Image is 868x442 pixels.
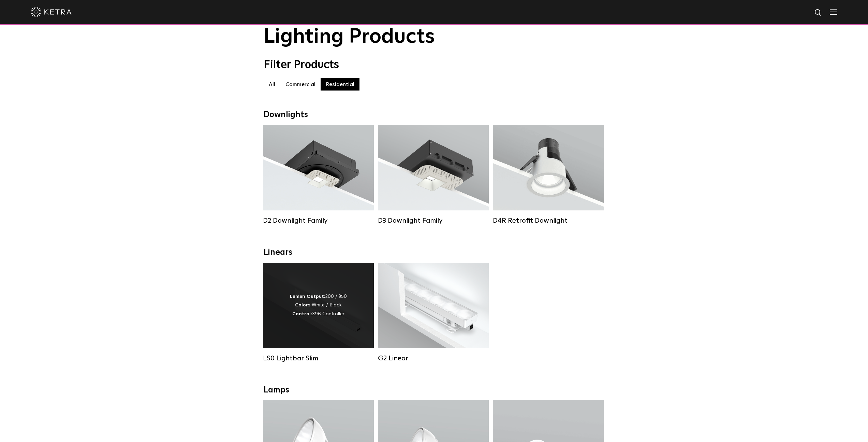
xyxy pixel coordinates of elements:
[493,217,604,225] div: D4R Retrofit Downlight
[264,110,605,120] div: Downlights
[292,312,312,316] strong: Control:
[830,9,837,15] img: Hamburger%20Nav.svg
[290,292,347,318] div: 200 / 350 White / Black X96 Controller
[290,294,325,299] strong: Lumen Output:
[31,7,72,17] img: ketra-logo-2019-white
[264,78,280,91] label: All
[814,9,823,17] img: search icon
[321,78,359,91] label: Residential
[378,263,489,362] a: G2 Linear Lumen Output:400 / 700 / 1000Colors:WhiteBeam Angles:Flood / [GEOGRAPHIC_DATA] / Narrow...
[280,78,321,91] label: Commercial
[264,58,605,71] div: Filter Products
[378,125,489,225] a: D3 Downlight Family Lumen Output:700 / 900 / 1100Colors:White / Black / Silver / Bronze / Paintab...
[264,385,605,395] div: Lamps
[378,354,489,362] div: G2 Linear
[264,248,605,258] div: Linears
[263,125,374,225] a: D2 Downlight Family Lumen Output:1200Colors:White / Black / Gloss Black / Silver / Bronze / Silve...
[263,354,374,362] div: LS0 Lightbar Slim
[264,27,435,47] span: Lighting Products
[263,217,374,225] div: D2 Downlight Family
[378,217,489,225] div: D3 Downlight Family
[493,125,604,225] a: D4R Retrofit Downlight Lumen Output:800Colors:White / BlackBeam Angles:15° / 25° / 40° / 60°Watta...
[263,263,374,362] a: LS0 Lightbar Slim Lumen Output:200 / 350Colors:White / BlackControl:X96 Controller
[295,303,312,307] strong: Colors:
